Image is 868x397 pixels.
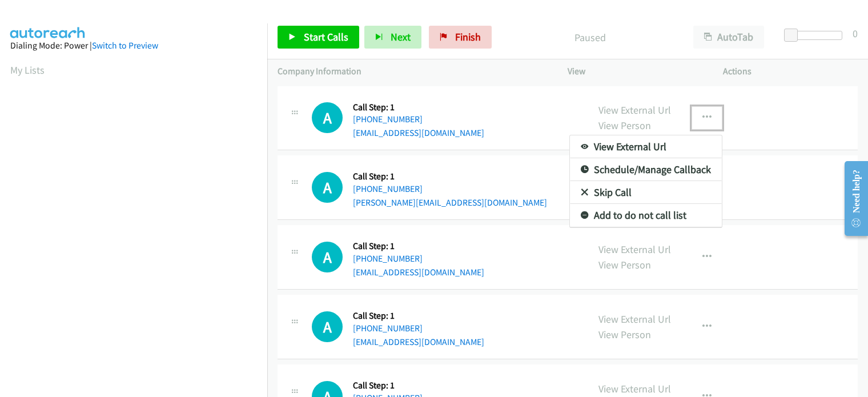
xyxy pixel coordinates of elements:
a: My Lists [10,63,45,77]
a: View External Url [570,135,722,158]
a: Add to do not call list [570,204,722,227]
div: The call is yet to be attempted [312,311,343,342]
a: Schedule/Manage Callback [570,158,722,181]
div: The call is yet to be attempted [312,172,343,203]
h1: A [312,311,343,342]
div: The call is yet to be attempted [312,242,343,272]
h1: A [312,242,343,272]
h1: A [312,172,343,203]
a: Switch to Preview [92,40,158,51]
a: Skip Call [570,181,722,204]
iframe: Resource Center [835,153,868,244]
div: Dialing Mode: Power | [10,39,257,53]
